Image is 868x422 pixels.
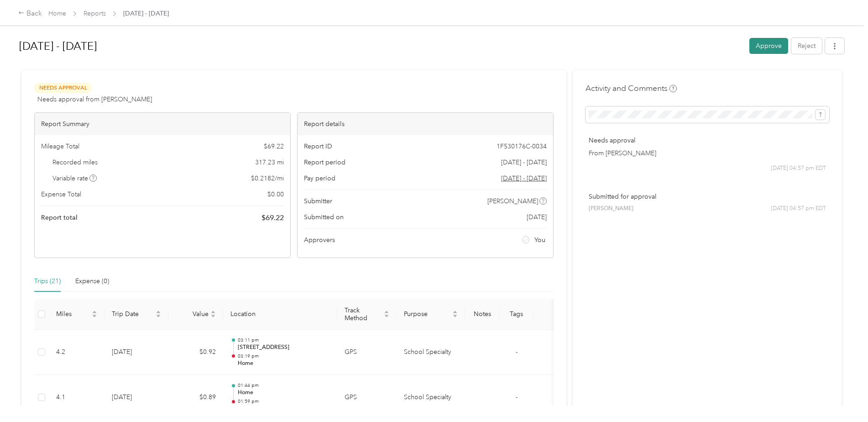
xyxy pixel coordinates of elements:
[52,174,97,183] span: Variable rate
[49,299,105,330] th: Miles
[771,205,826,213] span: [DATE] 04:57 pm EDT
[123,9,169,18] span: [DATE] - [DATE]
[105,330,168,375] td: [DATE]
[397,330,465,375] td: School Specialty
[37,95,152,104] span: Needs approval from [PERSON_NAME]
[238,359,330,368] p: Home
[337,330,397,375] td: GPS
[92,313,97,319] span: caret-down
[168,299,223,330] th: Value
[304,235,335,245] span: Approvers
[589,148,826,158] p: From [PERSON_NAME]
[384,309,389,315] span: caret-up
[238,353,330,359] p: 03:19 pm
[34,83,92,93] span: Needs Approval
[41,142,79,151] span: Mileage Total
[397,375,465,421] td: School Specialty
[337,375,397,421] td: GPS
[34,276,61,286] div: Trips (21)
[168,375,223,421] td: $0.89
[238,382,330,389] p: 01:44 pm
[304,212,344,222] span: Submitted on
[49,330,105,375] td: 4.2
[589,205,633,213] span: [PERSON_NAME]
[41,213,78,222] span: Report total
[75,276,109,286] div: Expense (0)
[589,192,826,201] p: Submitted for approval
[210,309,216,315] span: caret-up
[255,158,284,167] span: 317.23 mi
[238,405,330,413] p: [STREET_ADDRESS][US_STATE]
[487,196,538,206] span: [PERSON_NAME]
[452,309,458,315] span: caret-up
[298,113,553,135] div: Report details
[112,310,154,318] span: Trip Date
[501,174,547,183] span: Go to pay period
[589,136,826,145] p: Needs approval
[52,158,98,167] span: Recorded miles
[238,389,330,397] p: Home
[345,306,382,322] span: Track Method
[56,310,90,318] span: Miles
[105,375,168,421] td: [DATE]
[384,313,389,319] span: caret-down
[304,174,335,183] span: Pay period
[749,38,788,54] button: Approve
[41,190,81,199] span: Expense Total
[19,35,743,57] h1: Aug 1 - 31, 2025
[771,164,826,173] span: [DATE] 04:57 pm EDT
[261,212,284,223] span: $ 69.22
[223,299,337,330] th: Location
[304,158,345,167] span: Report period
[337,299,397,330] th: Track Method
[497,142,547,151] span: 1F530176C-0034
[156,309,161,315] span: caret-up
[452,313,458,319] span: caret-down
[210,313,216,319] span: caret-down
[49,375,105,421] td: 4.1
[304,142,332,151] span: Report ID
[516,393,518,401] span: -
[501,158,547,167] span: [DATE] - [DATE]
[499,299,533,330] th: Tags
[251,174,284,183] span: $ 0.2182 / mi
[516,348,518,356] span: -
[176,310,209,318] span: Value
[586,83,677,94] h4: Activity and Comments
[238,337,330,343] p: 03:11 pm
[264,142,284,151] span: $ 69.22
[35,113,290,135] div: Report Summary
[48,10,66,17] a: Home
[156,313,161,319] span: caret-down
[534,235,545,245] span: You
[527,212,547,222] span: [DATE]
[168,330,223,375] td: $0.92
[304,196,332,206] span: Submitter
[267,190,284,199] span: $ 0.00
[397,299,465,330] th: Purpose
[92,309,97,315] span: caret-up
[465,299,499,330] th: Notes
[238,398,330,405] p: 01:59 pm
[105,299,168,330] th: Trip Date
[84,10,106,17] a: Reports
[238,343,330,352] p: [STREET_ADDRESS]
[817,371,868,422] iframe: Everlance-gr Chat Button Frame
[791,38,822,54] button: Reject
[404,310,450,318] span: Purpose
[18,8,42,19] div: Back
